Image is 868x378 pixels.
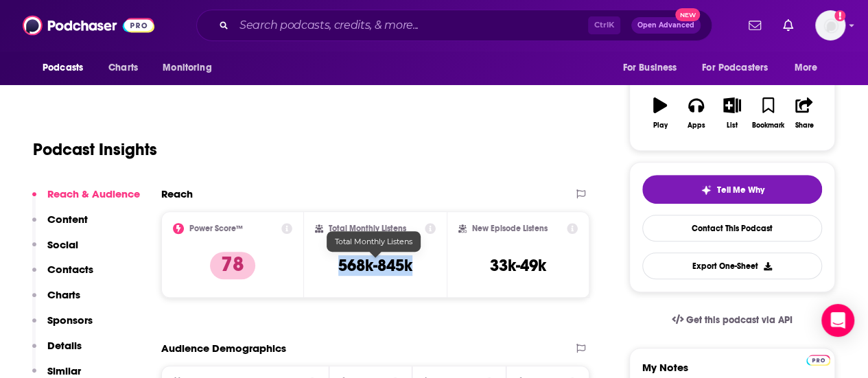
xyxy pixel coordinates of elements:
button: Reach & Audience [32,187,140,213]
span: For Business [622,58,677,78]
div: Open Intercom Messenger [821,304,854,337]
div: Share [795,121,813,130]
button: Sponsors [32,314,93,339]
span: Total Monthly Listens [335,237,412,246]
button: Apps [678,88,714,138]
p: Details [47,339,82,352]
button: Bookmark [750,88,786,138]
div: Search podcasts, credits, & more... [196,10,712,41]
img: Podchaser - Follow, Share and Rate Podcasts [23,12,154,38]
button: tell me why sparkleTell Me Why [642,175,822,204]
span: Monitoring [163,58,211,78]
a: Show notifications dropdown [743,14,766,37]
button: open menu [613,55,694,81]
button: Show profile menu [815,10,845,40]
img: User Profile [815,10,845,40]
div: Apps [688,121,705,130]
img: Podchaser Pro [806,355,830,366]
span: Tell Me Why [717,185,764,196]
button: Play [642,88,678,138]
svg: Add a profile image [834,10,845,21]
button: open menu [33,55,101,81]
p: Content [47,213,88,226]
h3: 33k-49k [490,255,546,276]
a: Pro website [806,353,830,366]
h3: 568k-845k [338,255,412,276]
button: Charts [32,288,80,314]
a: Charts [99,55,146,81]
span: Logged in as mdekoning [815,10,845,40]
span: New [675,8,700,21]
h1: Podcast Insights [33,139,157,160]
p: Sponsors [47,314,93,327]
input: Search podcasts, credits, & more... [234,14,588,36]
p: Charts [47,288,80,301]
button: Social [32,238,78,263]
span: Open Advanced [637,22,694,29]
span: Ctrl K [588,16,620,34]
span: Podcasts [43,58,83,78]
button: Content [32,213,88,238]
p: 78 [210,252,255,279]
h2: Audience Demographics [161,342,286,355]
button: Share [786,88,822,138]
span: Get this podcast via API [686,314,793,326]
p: Social [47,238,78,251]
button: Export One-Sheet [642,252,822,279]
a: Get this podcast via API [661,303,804,337]
button: open menu [693,55,788,81]
h2: Total Monthly Listens [329,224,406,233]
p: Similar [47,364,81,377]
h2: New Episode Listens [472,224,548,233]
p: Contacts [47,263,93,276]
div: Bookmark [752,121,784,130]
div: List [727,121,738,130]
h2: Power Score™ [189,224,243,233]
button: open menu [153,55,229,81]
button: Details [32,339,82,364]
span: For Podcasters [702,58,768,78]
span: More [795,58,818,78]
p: Reach & Audience [47,187,140,200]
button: Contacts [32,263,93,288]
button: open menu [785,55,835,81]
div: Play [653,121,668,130]
img: tell me why sparkle [701,185,712,196]
a: Contact This Podcast [642,215,822,241]
button: List [714,88,750,138]
span: Charts [108,58,138,78]
h2: Reach [161,187,193,200]
button: Open AdvancedNew [631,17,701,34]
a: Show notifications dropdown [777,14,799,37]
